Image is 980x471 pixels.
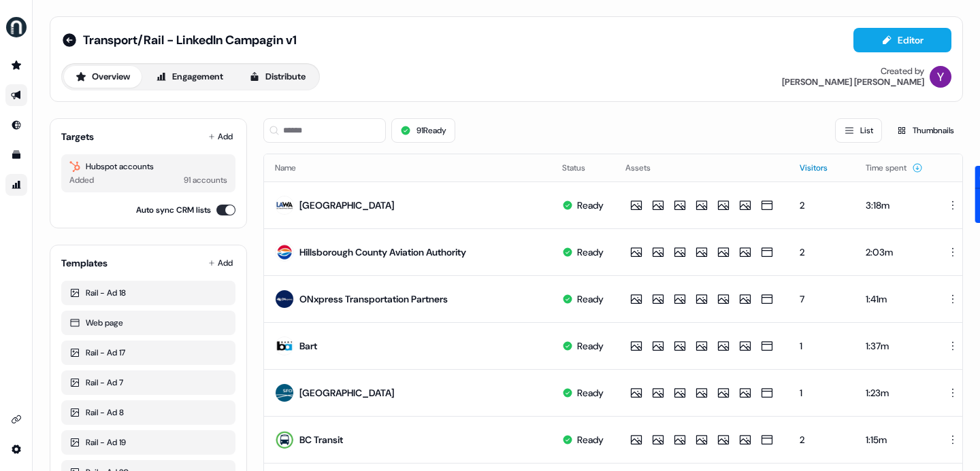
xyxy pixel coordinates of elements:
[299,433,343,447] div: BC Transit
[800,386,844,400] div: 1
[69,406,227,419] div: Rail - Ad 8
[69,346,227,360] div: Rail - Ad 17
[299,198,394,212] div: [GEOGRAPHIC_DATA]
[577,198,604,212] div: Ready
[577,386,604,400] div: Ready
[299,339,317,353] div: Bart
[69,376,227,389] div: Rail - Ad 7
[615,154,789,181] th: Assets
[64,66,142,88] button: Overview
[299,292,448,306] div: ONxpress Transportation Partners
[136,203,211,217] label: Auto sync CRM lists
[69,173,94,187] div: Added
[5,114,27,136] a: Go to Inbound
[61,130,94,143] div: Targets
[69,316,227,330] div: Web page
[238,66,317,88] button: Distribute
[800,198,844,212] div: 2
[853,28,951,52] button: Editor
[5,174,27,196] a: Go to attribution
[206,254,235,273] button: Add
[144,66,235,88] button: Engagement
[5,144,27,166] a: Go to templates
[184,173,227,187] div: 91 accounts
[835,118,882,143] button: List
[930,66,951,88] img: Yuriy
[5,408,27,430] a: Go to integrations
[391,118,455,143] button: 91Ready
[800,156,844,180] button: Visitors
[5,54,27,76] a: Go to prospects
[562,156,602,180] button: Status
[577,245,604,259] div: Ready
[866,198,923,212] div: 3:18m
[800,339,844,353] div: 1
[206,127,235,146] button: Add
[866,339,923,353] div: 1:37m
[275,156,312,180] button: Name
[299,386,394,400] div: [GEOGRAPHIC_DATA]
[800,292,844,306] div: 7
[800,245,844,259] div: 2
[69,286,227,300] div: Rail - Ad 18
[800,433,844,447] div: 2
[5,438,27,460] a: Go to integrations
[866,386,923,400] div: 1:23m
[61,256,108,270] div: Templates
[577,292,604,306] div: Ready
[83,32,297,48] span: Transport/Rail - LinkedIn Campagin v1
[866,156,923,180] button: Time spent
[299,245,466,259] div: Hillsborough County Aviation Authority
[866,245,923,259] div: 2:03m
[866,292,923,306] div: 1:41m
[5,84,27,106] a: Go to outbound experience
[577,433,604,447] div: Ready
[577,339,604,353] div: Ready
[887,118,963,143] button: Thumbnails
[69,160,227,173] div: Hubspot accounts
[782,77,924,88] div: [PERSON_NAME] [PERSON_NAME]
[69,436,227,449] div: Rail - Ad 19
[853,35,951,49] a: Editor
[881,66,924,77] div: Created by
[866,433,923,447] div: 1:15m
